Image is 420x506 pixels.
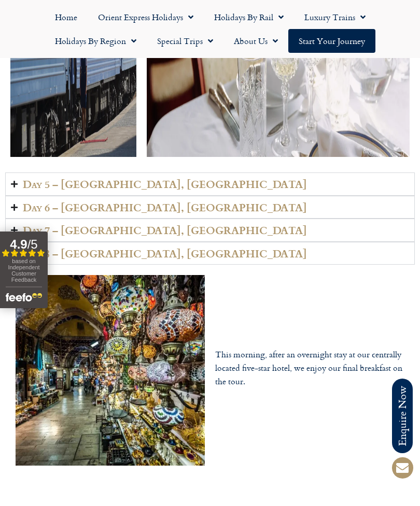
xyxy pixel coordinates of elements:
a: Holidays by Region [45,29,147,53]
a: Holidays by Rail [204,5,294,29]
summary: Day 5 – [GEOGRAPHIC_DATA], [GEOGRAPHIC_DATA] [5,172,415,196]
p: This morning, after an overnight stay at our centrally located five-star hotel, we enjoy our fina... [215,348,404,388]
a: Start your Journey [288,29,375,53]
a: Special Trips [147,29,223,53]
summary: Day 6 – [GEOGRAPHIC_DATA], [GEOGRAPHIC_DATA] [5,196,415,219]
h2: Day 8 – [GEOGRAPHIC_DATA], [GEOGRAPHIC_DATA] [23,248,307,259]
a: Luxury Trains [294,5,376,29]
summary: Day 7 – [GEOGRAPHIC_DATA], [GEOGRAPHIC_DATA] [5,219,415,242]
a: Home [45,5,88,29]
a: Orient Express Holidays [88,5,204,29]
h2: Day 5 – [GEOGRAPHIC_DATA], [GEOGRAPHIC_DATA] [23,178,307,190]
div: Accordion. Open links with Enter or Space, close with Escape, and navigate with Arrow Keys [5,172,415,476]
a: About Us [223,29,288,53]
nav: Menu [5,5,415,53]
h2: Day 6 – [GEOGRAPHIC_DATA], [GEOGRAPHIC_DATA] [23,201,307,213]
summary: Day 8 – [GEOGRAPHIC_DATA], [GEOGRAPHIC_DATA] [5,242,415,265]
h2: Day 7 – [GEOGRAPHIC_DATA], [GEOGRAPHIC_DATA] [23,224,307,236]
